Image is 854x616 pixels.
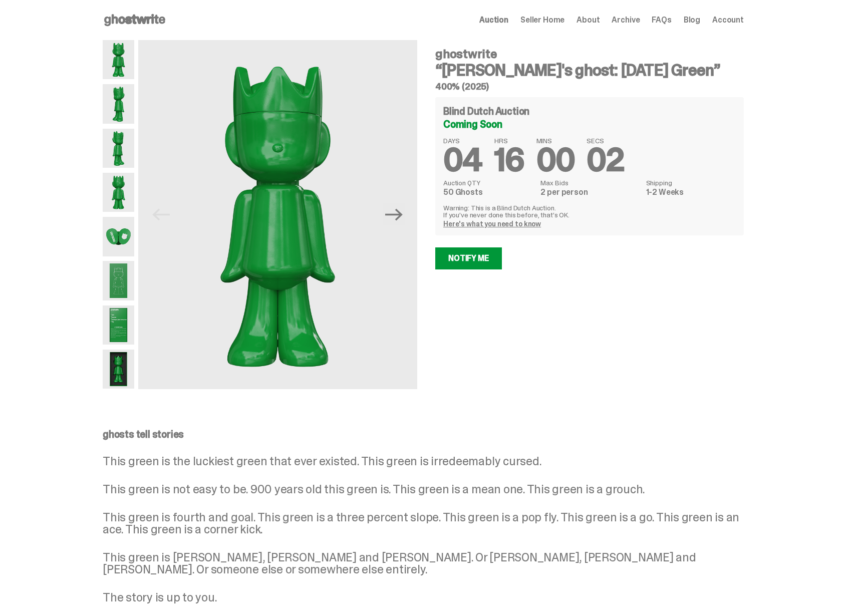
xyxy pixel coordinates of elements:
p: This green is the luckiest green that ever existed. This green is irredeemably cursed. [103,455,744,467]
dd: 2 per person [540,188,640,196]
a: Account [712,16,744,24]
h5: 400% (2025) [435,82,744,91]
p: Warning: This is a Blind Dutch Auction. If you’ve never done this before, that’s OK. [443,204,736,218]
h4: ghostwrite [435,48,744,60]
a: About [577,16,600,24]
a: FAQs [652,16,671,24]
dt: Shipping [646,179,736,186]
h3: “[PERSON_NAME]'s ghost: [DATE] Green” [435,62,744,78]
img: Schrodinger_Green_Hero_9.png [103,261,134,300]
span: 00 [536,139,575,181]
p: ghosts tell stories [103,429,744,439]
img: Schrodinger_Green_Hero_1.png [103,40,134,79]
img: Schrodinger_Green_Hero_2.png [103,84,134,123]
h4: Blind Dutch Auction [443,106,529,116]
dd: 50 Ghosts [443,188,534,196]
dt: Max Bids [540,179,640,186]
img: Schrodinger_Green_Hero_1.png [138,40,417,389]
img: Schrodinger_Green_Hero_7.png [103,217,134,256]
span: 04 [443,139,482,181]
img: Schrodinger_Green_Hero_3.png [103,129,134,168]
a: Seller Home [520,16,564,24]
span: MINS [536,137,575,144]
dt: Auction QTY [443,179,534,186]
p: This green is fourth and goal. This green is a three percent slope. This green is a pop fly. This... [103,511,744,535]
span: 02 [587,139,624,181]
span: SECS [587,137,624,144]
p: This green is not easy to be. 900 years old this green is. This green is a mean one. This green i... [103,483,744,495]
a: Auction [479,16,508,24]
a: Notify Me [435,247,502,269]
a: Here's what you need to know [443,219,541,228]
span: HRS [494,137,524,144]
span: DAYS [443,137,482,144]
a: Blog [684,16,700,24]
div: Coming Soon [443,119,736,129]
dd: 1-2 Weeks [646,188,736,196]
p: This green is [PERSON_NAME], [PERSON_NAME] and [PERSON_NAME]. Or [PERSON_NAME], [PERSON_NAME] and... [103,551,744,575]
a: Archive [612,16,640,24]
p: The story is up to you. [103,591,744,603]
span: 16 [494,139,524,181]
img: Schrodinger_Green_Hero_12.png [103,305,134,345]
img: Schrodinger_Green_Hero_6.png [103,173,134,212]
img: Schrodinger_Green_Hero_13.png [103,350,134,389]
button: Next [383,203,405,225]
